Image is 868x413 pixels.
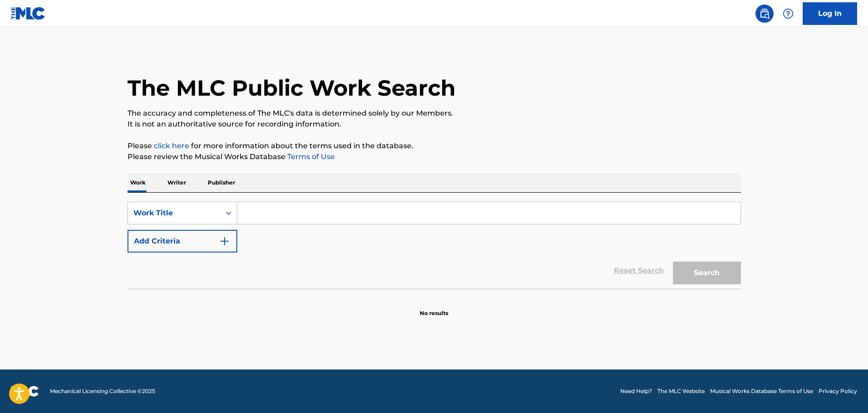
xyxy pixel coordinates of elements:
[128,202,741,289] form: Search Form
[128,108,741,119] p: The accuracy and completeness of The MLC's data is determined solely by our Members.
[710,387,813,395] a: Musical Works Database Terms of Use
[819,387,857,395] a: Privacy Policy
[50,387,155,395] span: Mechanical Licensing Collective © 2025
[285,152,335,161] a: Terms of Use
[128,173,148,192] p: Work
[755,5,774,23] a: Public Search
[165,173,189,192] p: Writer
[128,151,741,162] p: Please review the Musical Works Database
[133,208,215,219] div: Work Title
[783,8,794,19] img: help
[154,141,189,150] a: click here
[11,7,46,20] img: MLC Logo
[803,2,857,25] a: Log In
[779,5,797,23] div: Help
[205,173,238,192] p: Publisher
[128,141,741,151] p: Please for more information about the terms used in the database.
[11,386,39,397] img: logo
[759,8,770,19] img: search
[128,119,741,130] p: It is not an authoritative source for recording information.
[823,369,868,413] iframe: Chat Widget
[128,230,237,253] button: Add Criteria
[620,387,652,395] a: Need Help?
[657,387,705,395] a: The MLC Website
[128,74,456,102] h1: The MLC Public Work Search
[219,236,230,247] img: 9d2ae6d4665cec9f34b9.svg
[420,298,448,317] p: No results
